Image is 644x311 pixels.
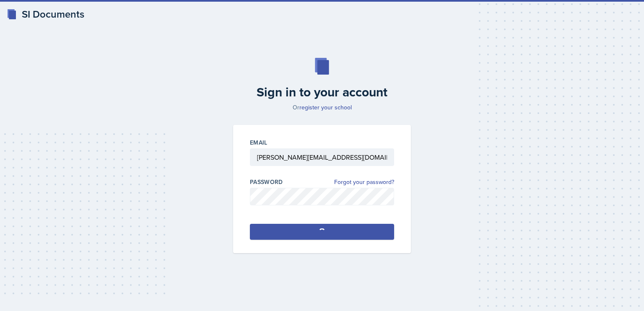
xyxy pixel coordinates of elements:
[334,178,394,187] a: Forgot your password?
[250,148,394,166] input: Email
[228,103,416,111] p: Or
[228,85,416,100] h2: Sign in to your account
[250,178,283,186] label: Password
[7,7,84,22] a: SI Documents
[299,103,352,111] a: register your school
[250,138,267,147] label: Email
